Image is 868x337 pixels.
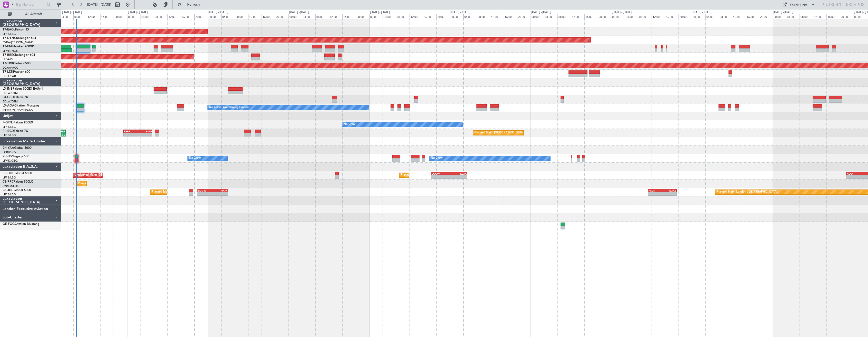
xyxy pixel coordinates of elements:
[665,14,678,19] div: 16:00
[370,10,390,15] div: [DATE] - [DATE]
[396,14,409,19] div: 08:00
[3,172,15,175] span: CS-DOU
[329,14,342,19] div: 12:00
[612,10,632,15] div: [DATE] - [DATE]
[289,10,309,15] div: [DATE] - [DATE]
[3,223,39,226] a: OE-FOGCitation Mustang
[167,14,181,19] div: 12:00
[477,14,490,19] div: 08:00
[3,54,13,57] span: T7-BRE
[138,130,152,133] div: LFMN
[181,14,194,19] div: 16:00
[16,1,45,8] input: Trip Number
[221,14,235,19] div: 04:00
[3,62,13,65] span: T7-TRX
[557,14,571,19] div: 08:00
[423,14,436,19] div: 16:00
[780,1,818,9] button: Quick Links
[3,32,16,36] a: LFPB/LBG
[759,14,772,19] div: 20:00
[719,14,732,19] div: 08:00
[3,66,18,70] a: DGAA/ACC
[3,180,14,183] span: CS-RRC
[463,14,477,19] div: 04:00
[3,70,13,73] span: T7-LZZI
[3,87,43,90] a: LX-INBFalcon 900EX EASy II
[3,108,33,112] a: [PERSON_NAME]/QSA
[383,14,396,19] div: 04:00
[3,62,31,65] a: T7-TRXGlobal 6500
[679,14,692,19] div: 20:00
[611,14,624,19] div: 00:00
[449,172,467,175] div: KLAX
[451,10,470,15] div: [DATE] - [DATE]
[826,14,840,19] div: 16:00
[544,14,557,19] div: 04:00
[369,14,383,19] div: 00:00
[3,146,32,150] a: 9H-YAAGlobal 5000
[773,10,793,15] div: [DATE] - [DATE]
[3,189,31,192] a: CS-JHHGlobal 6000
[840,14,853,19] div: 20:00
[692,14,705,19] div: 00:00
[183,3,204,6] span: Refresh
[3,125,16,129] a: LFPB/LBG
[3,37,36,40] a: T7-DYNChallenger 604
[275,14,288,19] div: 20:00
[3,28,15,31] span: T7-EAGL
[208,14,221,19] div: 00:00
[3,37,14,40] span: T7-DYN
[746,14,759,19] div: 16:00
[3,130,28,133] a: F-HECDFalcon 7X
[3,193,16,196] a: LFPB/LBG
[3,146,14,150] span: 9H-YAA
[3,96,28,99] a: LX-GBHFalcon 7X
[790,3,807,8] div: Quick Links
[209,104,248,111] div: No Crew Luxembourg (Findel)
[152,188,233,196] div: Planned Maint [GEOGRAPHIC_DATA] ([GEOGRAPHIC_DATA])
[3,100,18,103] a: EDLW/DTM
[288,14,302,19] div: 00:00
[662,189,676,192] div: EGKB
[3,150,16,154] a: FCBB/BZV
[3,176,16,180] a: LFPB/LBG
[75,171,159,179] div: Unplanned Maint [GEOGRAPHIC_DATA] ([GEOGRAPHIC_DATA])
[13,12,54,16] span: All Aircraft
[717,188,778,196] div: Planned Maint London ([GEOGRAPHIC_DATA])
[124,133,138,136] div: -
[625,14,638,19] div: 04:00
[648,189,662,192] div: HKJK
[235,14,248,19] div: 08:00
[3,70,30,73] a: T7-LZZIPraetor 600
[450,14,463,19] div: 00:00
[315,14,329,19] div: 08:00
[847,172,863,175] div: KLAX
[490,14,503,19] div: 12:00
[127,14,141,19] div: 00:00
[3,180,33,183] a: CS-RRCFalcon 900LX
[213,192,228,195] div: -
[3,96,14,99] span: LX-GBH
[3,121,14,124] span: F-GPNJ
[3,130,14,133] span: F-HECD
[100,14,114,19] div: 16:00
[598,14,611,19] div: 20:00
[87,14,100,19] div: 12:00
[175,1,206,9] button: Refresh
[449,175,467,178] div: -
[732,14,745,19] div: 12:00
[517,14,530,19] div: 20:00
[198,192,213,195] div: -
[248,14,262,19] div: 12:00
[571,14,584,19] div: 12:00
[504,14,517,19] div: 16:00
[3,189,14,192] span: CS-JHH
[3,172,32,175] a: CS-DOUGlobal 6500
[3,74,16,78] a: EGLF/FAB
[436,14,450,19] div: 20:00
[213,189,228,192] div: HKJK
[3,87,13,90] span: LX-INB
[3,91,18,95] a: EDLW/DTM
[431,154,443,162] div: No Crew
[693,10,712,15] div: [DATE] - [DATE]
